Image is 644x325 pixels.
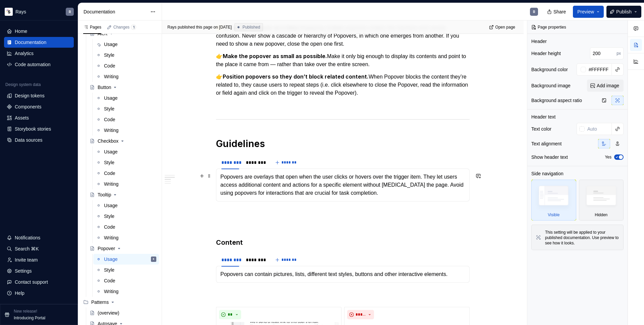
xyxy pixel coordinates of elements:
div: Help [15,290,24,296]
div: Rays [15,8,26,15]
div: Hidden [595,212,607,218]
p: px [616,51,621,56]
a: Analytics [4,48,74,59]
div: Style [104,52,114,58]
button: Add image [587,80,624,92]
button: Search ⌘K [4,243,74,254]
div: Assets [15,114,29,121]
span: Publish [616,8,632,15]
a: Components [4,101,74,112]
div: Header [531,38,547,45]
div: Text alignment [531,140,561,147]
button: Help [4,288,74,298]
a: Writing [93,286,159,297]
div: Show header text [531,154,568,160]
div: Visible [548,212,559,218]
input: Auto [590,47,616,59]
div: Settings [15,268,32,274]
a: Usage [93,146,159,157]
div: Components [15,103,41,110]
p: 👉 Displaying multiple popovers clutters the interface and causes confusion. Never show a cascade ... [216,24,470,48]
button: Share [544,6,570,18]
a: Code [93,222,159,232]
p: 👉 Make it only big enough to display its contents and point to the place it came from — rather th... [216,52,470,68]
a: Code automation [4,59,74,70]
div: Code [104,277,115,284]
a: Writing [93,125,159,136]
a: Assets [4,112,74,123]
div: R [69,9,71,14]
a: Tooltip [87,189,159,200]
div: Code automation [15,61,51,68]
div: This setting will be applied to your published documentation. Use preview to see how it looks. [545,230,619,246]
div: (overview) [98,310,119,316]
a: Usage [93,93,159,103]
button: Notifications [4,232,74,243]
p: 👉 When Popover blocks the content they’re related to, they cause users to repeat steps (i.e. clic... [216,73,470,97]
a: Open page [487,22,518,32]
span: Add image [597,82,619,89]
strong: Make the popover as small as possible. [223,53,327,59]
div: Invite team [15,257,38,263]
input: Auto [586,63,612,76]
button: Publish [606,6,641,18]
div: Hidden [579,180,624,221]
div: Text color [531,126,551,132]
strong: Position popovers so they don’t block related content. [223,73,369,80]
a: Checkbox [87,136,159,146]
a: Style [93,50,159,60]
a: Invite team [4,254,74,265]
div: Pages [83,25,101,30]
a: Home [4,26,74,37]
a: Writing [93,232,159,243]
img: 6d3517f2-c9be-42ef-a17d-43333b4a1852.png [5,8,13,16]
a: Data sources [4,135,74,145]
span: Rays [167,25,176,30]
div: Style [104,267,114,273]
a: Storybook stories [4,124,74,134]
div: Design tokens [15,92,45,99]
div: Header text [531,113,555,120]
div: Popover [98,245,115,252]
h3: Content [216,238,470,247]
a: Style [93,103,159,114]
a: Style [93,265,159,275]
div: Side navigation [531,170,563,177]
a: Style [93,211,159,222]
div: Patterns [80,297,159,308]
div: Design system data [5,82,41,87]
p: Popovers are overlays that open when the user clicks or hovers over the trigger item. They let us... [220,173,465,197]
a: Button [87,82,159,93]
a: (overview) [87,308,159,318]
div: Analytics [15,50,34,57]
div: Code [104,224,115,230]
div: Writing [104,73,118,80]
section-item: Untitled [220,270,465,278]
div: Code [104,170,115,177]
div: Background aspect ratio [531,97,582,104]
div: Button [98,84,111,91]
span: Published [243,25,260,30]
div: Search ⌘K [15,245,39,252]
p: Introducing Portal [14,315,45,321]
div: Documentation [84,8,147,15]
div: Home [15,28,27,35]
div: Checkbox [98,138,118,144]
div: Usage [104,41,117,48]
div: Tooltip [98,191,111,198]
a: Code [93,60,159,71]
a: Writing [93,179,159,189]
div: Code [104,62,115,69]
div: Notifications [15,234,40,241]
a: Design tokens [4,90,74,101]
span: 1 [131,25,136,30]
span: Preview [577,8,594,15]
button: Preview [573,6,604,18]
h1: Guidelines [216,138,470,150]
a: Code [93,275,159,286]
a: Settings [4,266,74,276]
div: published this page on [DATE] [178,25,232,30]
div: Background image [531,82,571,89]
label: Yes [605,154,611,160]
div: Style [104,159,114,166]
